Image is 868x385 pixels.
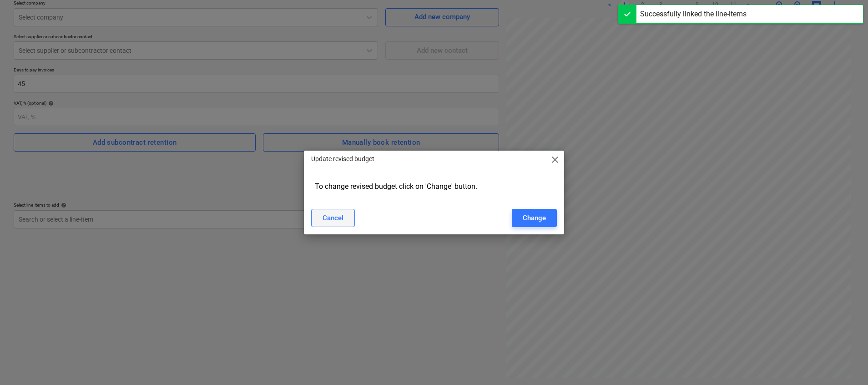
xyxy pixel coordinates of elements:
[823,341,868,385] iframe: Chat Widget
[550,154,560,165] span: close
[523,212,546,224] div: Change
[512,209,557,227] button: Change
[640,9,747,20] div: Successfully linked the line-items
[311,209,355,227] button: Cancel
[323,212,343,224] div: Cancel
[311,178,557,194] div: To change revised budget click on 'Change' button.
[311,154,374,164] p: Update revised budget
